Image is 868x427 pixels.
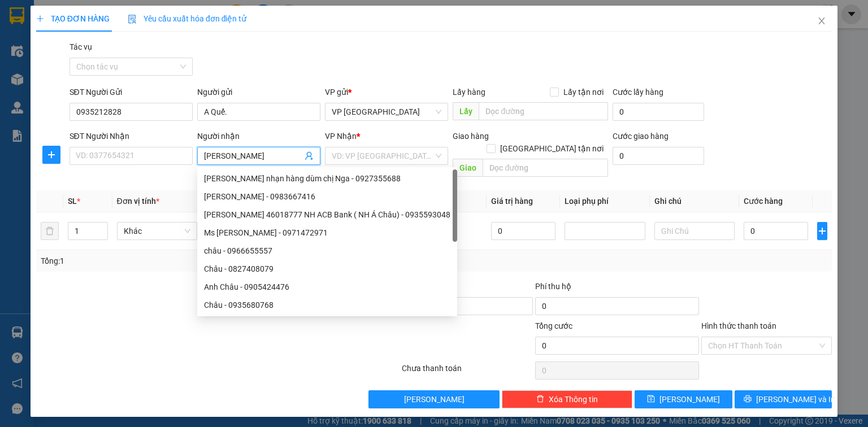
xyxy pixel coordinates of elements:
div: Huỳnh Tấn Thanh 46018777 NH ACB Bank ( NH Á Châu) - 0935593048 [197,206,457,224]
span: VP Nhận [325,132,357,141]
div: [PERSON_NAME] nhạn hàng dùm chị Nga - 0927355688 [204,172,450,185]
span: plus [43,150,60,159]
span: TẠO ĐƠN HÀNG [36,14,110,23]
div: Anh Châu - 0905424476 [204,281,450,293]
span: close [817,16,826,25]
button: save[PERSON_NAME] [635,390,732,408]
span: Xóa Thông tin [549,393,598,406]
span: [PERSON_NAME] và In [756,393,835,406]
span: [GEOGRAPHIC_DATA] tận nơi [496,142,608,155]
div: Châu - 0827408079 [197,260,457,278]
span: Cước hàng [744,197,783,206]
button: [PERSON_NAME] [368,390,499,408]
label: Hình thức thanh toán [701,321,776,330]
span: down [98,232,105,239]
span: Tổng cước [535,321,572,330]
div: Bảo Châu - 0983667416 [197,188,457,206]
div: Chú Châu nhạn hàng dùm chị Nga - 0927355688 [197,169,457,188]
span: up [98,224,105,231]
input: Cước lấy hàng [613,103,704,121]
span: 42 [PERSON_NAME] - Vinh - [GEOGRAPHIC_DATA] [29,38,112,67]
span: Giao hàng [453,132,489,141]
input: 0 [491,222,555,240]
span: Lấy tận nơi [559,86,608,98]
input: Cước giao hàng [613,147,704,165]
label: Cước lấy hàng [613,88,663,97]
img: logo [6,47,27,103]
span: printer [744,395,752,404]
label: Tác vụ [70,42,92,51]
span: Yêu cầu xuất hóa đơn điện tử [128,14,247,23]
div: [PERSON_NAME] 46018777 NH ACB Bank ( NH Á Châu) - 0935593048 [204,208,450,221]
img: icon [128,15,137,24]
div: Ms [PERSON_NAME] - 0971472971 [204,226,450,239]
span: Đơn vị tính [117,197,159,206]
div: Châu - 0935680768 [204,299,450,311]
div: Chưa thanh toán [401,362,533,382]
span: delete [536,395,544,404]
div: Phí thu hộ [535,280,699,297]
span: Giao [453,159,483,177]
div: Châu - 0935680768 [197,296,457,314]
span: [PERSON_NAME] [659,393,720,406]
span: Giá trị hàng [491,197,533,206]
span: Decrease Value [95,231,107,239]
span: Lấy [453,102,479,120]
div: châu - 0966655557 [197,242,457,260]
div: Châu - 0827408079 [204,263,450,275]
button: plus [817,222,827,240]
span: Lấy hàng [453,88,485,97]
button: delete [41,222,59,240]
button: deleteXóa Thông tin [502,390,632,408]
label: Cước giao hàng [613,132,669,141]
input: Ghi Chú [654,222,735,240]
span: plus [36,15,44,23]
div: Tổng: 1 [41,255,336,267]
div: Ms Châu Giang - 0971472971 [197,224,457,242]
span: Increase Value [95,223,107,231]
span: [PERSON_NAME] [404,393,465,406]
th: Loại phụ phí [560,190,650,212]
span: user-add [305,151,314,160]
div: Người gửi [197,86,320,98]
input: Dọc đường [483,159,608,177]
button: printer[PERSON_NAME] và In [735,390,832,408]
span: SL [68,197,77,206]
div: Anh Châu - 0905424476 [197,278,457,296]
th: Ghi chú [650,190,740,212]
span: plus [818,226,827,236]
div: Người nhận [197,130,320,142]
div: SĐT Người Gửi [70,86,193,98]
span: save [647,395,655,404]
div: [PERSON_NAME] - 0983667416 [204,190,450,203]
div: VP gửi [325,86,448,98]
strong: PHIẾU GỬI HÀNG [45,82,102,107]
span: VP Đà Nẵng [332,103,441,120]
button: Close [806,6,837,37]
button: plus [42,146,60,164]
div: SĐT Người Nhận [70,130,193,142]
input: Dọc đường [479,102,608,120]
span: Khác [124,223,191,239]
div: châu - 0966655557 [204,245,450,257]
strong: HÃNG XE HẢI HOÀNG GIA [38,11,110,36]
